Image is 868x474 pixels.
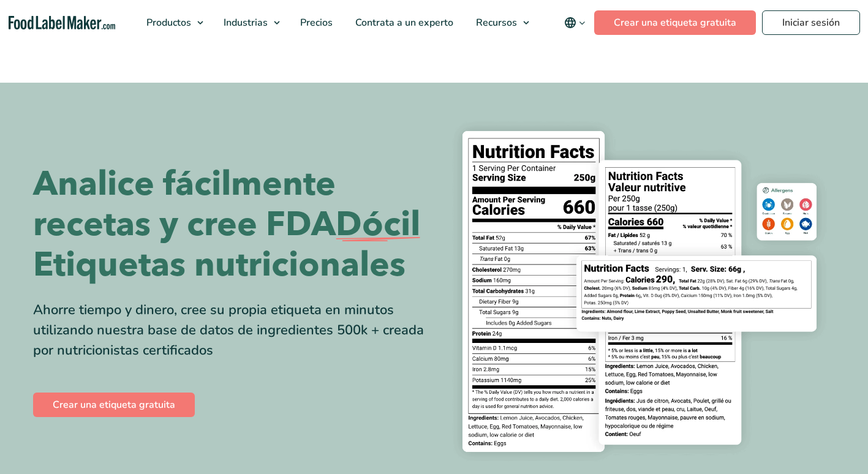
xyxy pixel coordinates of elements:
[762,10,860,35] a: Iniciar sesión
[336,205,420,245] span: Dócil
[143,16,192,29] span: Productos
[352,16,455,29] span: Contrata a un experto
[594,10,756,35] a: Crear una etiqueta gratuita
[220,16,269,29] span: Industrias
[33,161,336,247] font: Analice fácilmente recetas y cree FDA
[33,242,406,288] font: Etiquetas nutricionales
[33,300,425,361] div: Ahorre tiempo y dinero, cree su propia etiqueta en minutos utilizando nuestra base de datos de in...
[472,16,518,29] span: Recursos
[33,393,195,417] a: Crear una etiqueta gratuita
[296,16,334,29] span: Precios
